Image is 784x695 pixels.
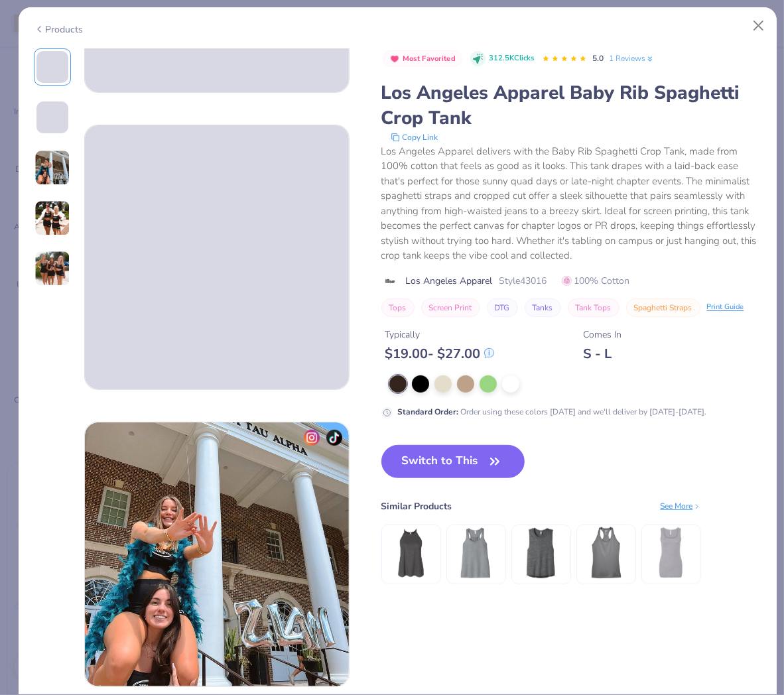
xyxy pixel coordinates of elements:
span: 100% Cotton [562,274,630,288]
div: Los Angeles Apparel delivers with the Baby Rib Spaghetti Crop Tank, made from 100% cotton that fe... [381,144,762,263]
img: Bella + Canvas Women's Flowy High Neck Tank [384,527,438,580]
button: Tops [381,298,415,317]
img: insta-icon.png [304,430,320,446]
img: brand logo [381,276,399,286]
button: Spaghetti Straps [626,298,700,317]
img: 25f048b3-5570-4336-9f26-1218f25d284a [85,422,349,686]
img: Bella + Canvas Ladies' Flowy Racerback Tank [449,527,503,580]
img: Team 365 Ladies' Zone Performance Racerback Tank [579,527,633,580]
div: S - L [584,346,622,362]
button: Tank Tops [568,298,620,317]
img: Most Favorited sort [389,54,400,64]
strong: Standard Order : [398,407,459,417]
div: Products [34,23,84,36]
span: Los Angeles Apparel [406,274,493,288]
span: 312.5K Clicks [489,53,534,64]
button: Tanks [525,298,561,317]
img: tiktok-icon.png [326,430,342,446]
button: Screen Print [421,298,480,317]
div: Similar Products [381,499,452,513]
img: User generated content [34,150,70,186]
span: Most Favorited [403,55,456,62]
button: DTG [487,298,518,317]
button: Badge Button [383,50,463,68]
span: 5.0 [592,53,604,64]
div: 5.0 Stars [542,48,587,70]
img: User generated content [34,251,70,286]
img: Bella + Canvas Ladies' Micro Ribbed Tank [644,527,698,580]
div: $ 19.00 - $ 27.00 [385,346,494,362]
div: Los Angeles Apparel Baby Rib Spaghetti Crop Tank [381,80,762,131]
div: See More [661,500,701,512]
div: Typically [385,328,494,342]
div: Print Guide [707,302,744,313]
button: Switch to This [381,445,525,478]
button: Close [746,13,771,38]
div: Order using these colors [DATE] and we'll deliver by [DATE]-[DATE]. [398,406,707,418]
button: copy to clipboard [387,131,442,144]
img: User generated content [34,200,70,236]
img: Bella + Canvas Ladies' Flowy Scoop Muscle Tank [514,527,568,580]
span: Style 43016 [499,274,547,288]
div: Comes In [584,328,622,342]
a: 1 Reviews [609,52,655,64]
